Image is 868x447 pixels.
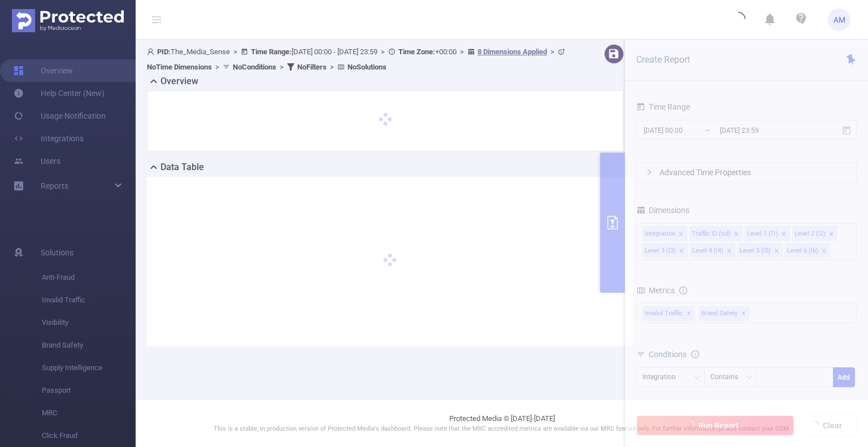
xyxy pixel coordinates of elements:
i: icon: user [147,48,157,55]
span: > [457,47,467,56]
b: No Filters [297,63,327,71]
h2: Overview [160,75,198,88]
span: Click Fraud [42,424,136,447]
a: Help Center (New) [14,82,105,105]
u: 8 Dimensions Applied [478,47,547,56]
span: > [327,63,337,71]
span: Brand Safety [42,334,136,357]
b: Time Range: [251,47,292,56]
span: MRC [42,402,136,424]
a: Reports [41,175,68,197]
p: This is a stable, in production version of Protected Media's dashboard. Please note that the MRC ... [164,424,840,434]
span: AM [834,8,845,31]
span: The_Media_Sense [DATE] 00:00 - [DATE] 23:59 +00:00 [147,47,568,71]
a: Integrations [14,127,84,150]
h2: Data Table [160,160,204,174]
span: Visibility [42,311,136,334]
span: > [276,63,287,71]
footer: Protected Media © [DATE]-[DATE] [136,399,868,447]
b: No Conditions [233,63,276,71]
a: Users [14,150,60,172]
span: Anti-Fraud [42,266,136,289]
span: > [547,47,558,56]
img: Protected Media [12,9,124,32]
i: icon: loading [732,12,745,28]
span: Passport [42,379,136,402]
span: > [230,47,241,56]
span: Invalid Traffic [42,289,136,311]
span: > [212,63,223,71]
b: PID: [157,47,171,56]
span: > [377,47,388,56]
span: Solutions [41,241,73,264]
b: No Solutions [348,63,387,71]
b: Time Zone: [398,47,435,56]
span: Reports [41,181,68,190]
a: Overview [14,59,73,82]
b: No Time Dimensions [147,63,212,71]
span: Supply Intelligence [42,357,136,379]
a: Usage Notification [14,105,106,127]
